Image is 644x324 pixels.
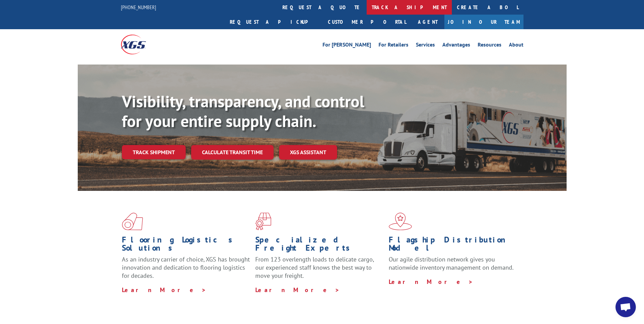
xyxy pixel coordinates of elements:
[509,42,523,50] a: About
[323,15,411,29] a: Customer Portal
[379,42,408,50] a: For Retailers
[411,15,444,29] a: Agent
[255,236,384,255] h1: Specialized Freight Experts
[191,145,274,160] a: Calculate transit time
[255,255,384,286] p: From 123 overlength loads to delicate cargo, our experienced staff knows the best way to move you...
[122,255,250,280] span: As an industry carrier of choice, XGS has brought innovation and dedication to flooring logistics...
[122,286,206,294] a: Learn More >
[122,145,186,159] a: Track shipment
[444,15,523,29] a: Join Our Team
[121,4,156,11] a: [PHONE_NUMBER]
[279,145,337,160] a: XGS ASSISTANT
[122,91,364,131] b: Visibility, transparency, and control for your entire supply chain.
[615,297,636,317] a: Open chat
[389,213,412,230] img: xgs-icon-flagship-distribution-model-red
[389,236,517,255] h1: Flagship Distribution Model
[255,286,340,294] a: Learn More >
[255,213,271,230] img: xgs-icon-focused-on-flooring-red
[442,42,470,50] a: Advantages
[225,15,323,29] a: Request a pickup
[389,255,514,271] span: Our agile distribution network gives you nationwide inventory management on demand.
[416,42,435,50] a: Services
[122,236,250,255] h1: Flooring Logistics Solutions
[323,42,371,50] a: For [PERSON_NAME]
[122,213,143,230] img: xgs-icon-total-supply-chain-intelligence-red
[478,42,501,50] a: Resources
[389,278,473,286] a: Learn More >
